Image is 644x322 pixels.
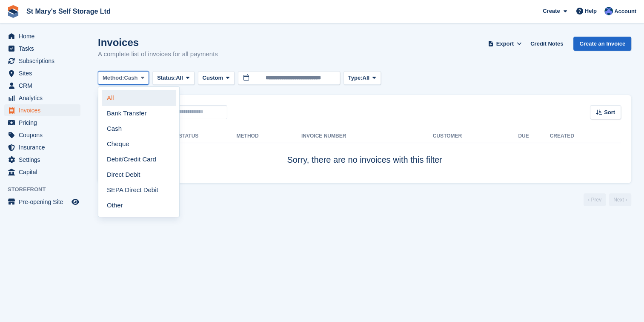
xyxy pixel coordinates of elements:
a: Bank Transfer [102,106,176,121]
span: All [176,74,183,82]
span: All [362,74,369,82]
a: menu [4,129,80,141]
a: Debit/Credit Card [102,152,176,167]
span: Insurance [19,141,70,153]
a: Direct Debit [102,167,176,182]
a: SEPA Direct Debit [102,183,176,198]
span: Method: [103,74,124,82]
span: Export [496,40,514,48]
span: Coupons [19,129,70,141]
a: Next [609,193,631,206]
h1: Invoices [98,37,218,48]
a: menu [4,196,80,208]
button: Export [486,37,524,51]
a: All [102,90,176,106]
span: Capital [19,166,70,178]
span: Sort [604,108,615,117]
span: Subscriptions [19,55,70,67]
th: Status [179,129,236,143]
span: Tasks [19,43,70,55]
span: Sites [19,67,70,79]
button: Type: All [343,71,381,85]
span: Create [543,7,560,15]
span: Account [614,7,636,16]
a: menu [4,43,80,55]
img: Matthew Keenan [604,7,613,15]
a: Cheque [102,136,176,152]
a: St Mary's Self Storage Ltd [23,4,114,18]
a: menu [4,166,80,178]
span: Help [585,7,597,15]
a: menu [4,80,80,92]
a: Preview store [70,197,80,207]
a: menu [4,141,80,153]
button: Method: Cash [98,71,149,85]
span: Settings [19,154,70,166]
a: menu [4,154,80,166]
span: Status: [157,74,176,82]
a: menu [4,30,80,42]
a: Credit Notes [527,37,567,51]
nav: Page [582,193,633,206]
a: Other [102,198,176,213]
a: menu [4,92,80,104]
span: Type: [348,74,363,82]
span: Invoices [19,104,70,116]
th: Invoice Number [301,129,433,143]
button: Custom [198,71,235,85]
span: Analytics [19,92,70,104]
span: Sorry, there are no invoices with this filter [287,155,442,164]
a: menu [4,117,80,129]
a: Create an Invoice [573,37,631,51]
span: Storefront [8,185,85,194]
a: menu [4,67,80,79]
p: A complete list of invoices for all payments [98,49,218,59]
th: Created [550,129,621,143]
th: Due [518,129,550,143]
a: menu [4,55,80,67]
a: menu [4,104,80,116]
img: stora-icon-8386f47178a22dfd0bd8f6a31ec36ba5ce8667c1dd55bd0f319d3a0aa187defe.svg [7,5,20,18]
th: Customer [433,129,518,143]
span: Pricing [19,117,70,129]
button: Status: All [152,71,194,85]
a: Previous [584,193,606,206]
a: Cash [102,121,176,136]
span: Custom [203,74,223,82]
span: Pre-opening Site [19,196,70,208]
th: Method [237,129,301,143]
span: Cash [124,74,138,82]
span: CRM [19,80,70,92]
span: Home [19,30,70,42]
